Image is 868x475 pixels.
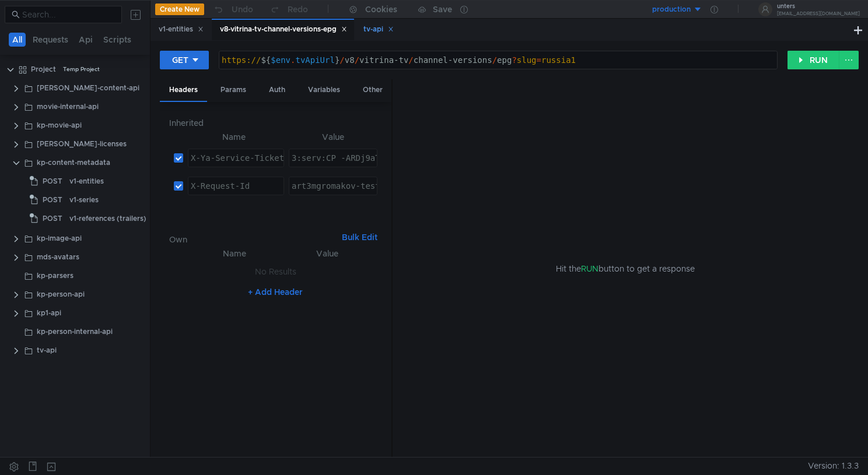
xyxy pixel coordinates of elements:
button: Scripts [100,33,135,47]
div: v1-entities [159,23,204,36]
div: [PERSON_NAME]-content-api [37,79,139,97]
div: Variables [299,79,349,101]
th: Name [183,130,285,144]
span: Hit the button to get a response [556,262,695,275]
div: Redo [288,2,308,16]
button: Create New [155,3,204,15]
button: Api [75,33,96,47]
div: kp-image-api [37,230,82,247]
div: kp-content-metadata [37,154,110,171]
div: production [652,4,691,15]
div: kp-parsers [37,267,73,284]
button: RUN [787,51,839,69]
div: v8-vitrina-tv-channel-versions-epg [220,23,347,36]
button: Undo [204,1,261,18]
th: Value [282,247,373,261]
div: Temp Project [63,61,100,78]
button: Bulk Edit [337,230,382,244]
div: kp-movie-api [37,117,82,134]
div: Params [211,79,256,101]
button: + Add Header [243,285,307,299]
h6: Own [169,233,337,247]
div: movie-internal-api [37,98,99,115]
span: RUN [581,263,598,274]
button: All [9,33,26,47]
th: Name [188,247,282,261]
div: kp-person-api [37,286,85,303]
div: v1-series [69,191,99,209]
div: tv-api [363,23,394,36]
span: POST [43,191,62,209]
div: kp-person-internal-api [37,323,113,340]
div: kp1-api [37,304,61,322]
button: Requests [29,33,72,47]
div: Headers [160,79,207,102]
div: GET [172,54,188,66]
span: Version: 1.3.3 [808,458,859,474]
h6: Inherited [169,116,382,130]
div: Auth [260,79,295,101]
button: Redo [261,1,316,18]
div: Other [353,79,392,101]
div: [EMAIL_ADDRESS][DOMAIN_NAME] [777,12,860,16]
div: v1-references (trailers) [69,210,146,227]
div: tv-api [37,342,57,359]
div: Save [433,5,452,13]
input: Search... [22,8,115,21]
div: Undo [232,2,253,16]
span: POST [43,210,62,227]
div: Cookies [365,2,397,16]
nz-embed-empty: No Results [255,266,296,277]
div: unters [777,3,860,9]
div: [PERSON_NAME]-licenses [37,135,127,153]
button: GET [160,51,209,69]
div: mds-avatars [37,248,79,266]
th: Value [284,130,382,144]
div: Project [31,61,56,78]
span: POST [43,173,62,190]
div: v1-entities [69,173,104,190]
